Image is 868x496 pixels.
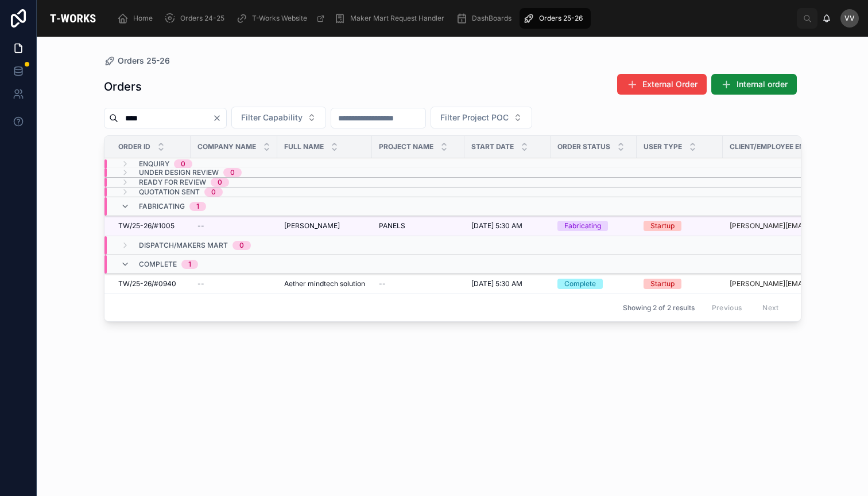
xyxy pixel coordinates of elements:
[539,14,583,23] span: Orders 25-26
[379,142,433,151] span: Project Name
[180,14,224,23] span: Orders 24-25
[196,202,199,211] div: 1
[139,260,177,269] span: Complete
[230,168,235,177] div: 0
[218,178,222,187] div: 0
[188,260,191,269] div: 1
[118,142,150,151] span: Order ID
[109,6,797,31] div: scrollable content
[617,74,707,95] button: External Order
[139,241,228,250] span: Dispatch/Makers Mart
[379,279,458,288] a: --
[241,112,303,123] span: Filter Capability
[284,142,324,151] span: Full Name
[844,14,855,23] span: VV
[564,279,596,289] div: Complete
[139,188,200,197] span: Quotation Sent
[379,221,405,231] span: PANELS
[350,14,444,23] span: Maker Mart Request Handler
[104,79,142,95] h1: Orders
[557,142,610,151] span: Order Status
[644,221,716,231] a: Startup
[118,279,184,288] a: TW/25-26/#0940
[642,79,697,90] span: External Order
[239,241,244,250] div: 0
[118,55,170,67] span: Orders 25-26
[211,188,216,197] div: 0
[623,303,695,313] span: Showing 2 of 2 results
[730,221,831,231] a: [PERSON_NAME][EMAIL_ADDRESS][DOMAIN_NAME]
[284,221,365,231] a: [PERSON_NAME]
[711,74,797,95] button: Internal order
[212,114,226,123] button: Clear
[252,14,307,23] span: T-Works Website
[104,55,170,67] a: Orders 25-26
[118,221,175,231] span: TW/25-26/#1005
[557,279,630,289] a: Complete
[197,221,204,231] span: --
[431,107,532,128] button: Select Button
[118,279,176,288] span: TW/25-26/#0940
[471,279,522,288] span: [DATE] 5:30 AM
[46,9,100,28] img: App logo
[114,8,161,29] a: Home
[139,178,206,187] span: Ready for Review
[471,221,522,231] span: [DATE] 5:30 AM
[284,221,340,231] span: [PERSON_NAME]
[644,279,716,289] a: Startup
[737,79,788,90] span: Internal order
[452,8,520,29] a: DashBoards
[331,8,452,29] a: Maker Mart Request Handler
[650,221,675,231] div: Startup
[197,221,270,231] a: --
[118,221,184,231] a: TW/25-26/#1005
[139,202,185,211] span: Fabricating
[379,221,458,231] a: PANELS
[232,8,331,29] a: T-Works Website
[284,279,365,288] a: Aether mindtech solution
[472,14,511,23] span: DashBoards
[379,279,386,288] span: --
[139,168,219,177] span: Under Design Review
[197,279,270,288] a: --
[557,221,630,231] a: Fabricating
[197,279,204,288] span: --
[650,279,675,289] div: Startup
[730,279,831,288] a: [PERSON_NAME][EMAIL_ADDRESS][PERSON_NAME][DOMAIN_NAME]
[440,112,509,123] span: Filter Project POC
[471,221,544,231] a: [DATE] 5:30 AM
[181,159,185,169] div: 0
[564,221,601,231] div: Fabricating
[471,142,514,151] span: Start Date
[471,279,544,288] a: [DATE] 5:30 AM
[133,14,153,23] span: Home
[231,107,326,128] button: Select Button
[197,142,256,151] span: Company Name
[520,8,591,29] a: Orders 25-26
[730,142,816,151] span: Client/Employee Email
[139,159,169,169] span: Enquiry
[644,142,682,151] span: User Type
[161,8,232,29] a: Orders 24-25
